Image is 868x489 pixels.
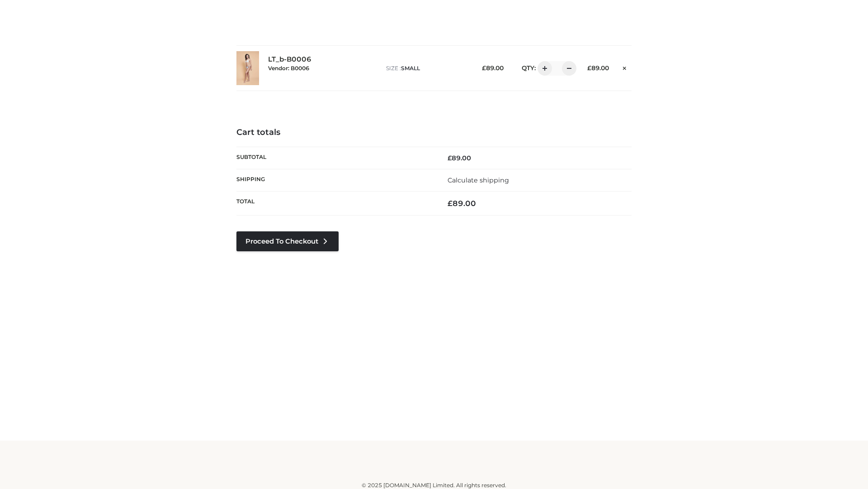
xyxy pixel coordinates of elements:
span: SMALL [401,65,420,72]
a: Remove this item [618,61,632,73]
h4: Cart totals [236,128,632,138]
th: Subtotal [236,147,434,169]
th: Shipping [236,169,434,191]
span: £ [482,64,486,72]
div: LT_b-B0006 [268,55,377,81]
a: Proceed to Checkout [236,231,339,251]
p: size : [386,64,468,72]
bdi: 89.00 [482,64,504,72]
a: Calculate shipping [448,176,509,184]
div: QTY: [513,61,573,76]
span: £ [448,199,453,208]
bdi: 89.00 [448,154,471,162]
small: Vendor: B0006 [268,65,309,72]
bdi: 89.00 [587,64,609,72]
span: £ [448,154,452,162]
th: Total [236,192,434,216]
bdi: 89.00 [448,199,476,208]
span: £ [587,64,591,72]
